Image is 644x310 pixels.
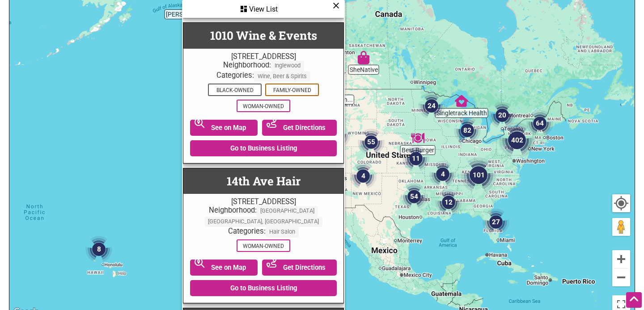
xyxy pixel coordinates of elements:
[266,227,299,237] span: Hair Salon
[526,110,553,137] div: 64
[204,217,322,227] span: [GEOGRAPHIC_DATA], [GEOGRAPHIC_DATA]
[188,206,339,227] div: Neighborhood:
[435,189,462,216] div: 12
[402,145,429,172] div: 11
[612,194,630,212] button: Your Location
[190,120,258,136] a: See on Map
[227,173,301,189] a: 14th Ave Hair
[190,260,258,276] a: See on Map
[271,61,304,71] span: Inglewood
[190,280,337,296] a: Go to Business Listing
[210,28,317,43] a: 1010 Wine & Events
[237,239,290,252] span: Woman-Owned
[499,122,535,158] div: 402
[626,292,642,308] div: Scroll Back to Top
[188,227,339,237] div: Categories:
[455,94,468,108] div: Singletrack Health
[357,51,370,64] div: SheNative
[183,1,344,18] div: View List
[401,183,428,210] div: 54
[85,236,112,263] div: 8
[257,206,318,216] span: [GEOGRAPHIC_DATA]
[188,52,339,61] div: [STREET_ADDRESS]
[208,84,262,96] span: Black-Owned
[461,157,496,193] div: 101
[358,129,385,155] div: 55
[418,92,445,119] div: 24
[265,84,319,96] span: Family-Owned
[190,140,337,156] a: Go to Business Listing
[429,161,456,188] div: 4
[489,102,516,129] div: 20
[188,197,339,206] div: [STREET_ADDRESS]
[237,100,290,112] span: Woman-Owned
[483,209,509,235] div: 27
[188,61,339,71] div: Neighborhood:
[350,163,377,189] div: 4
[612,250,630,268] button: Zoom in
[254,71,310,81] span: Wine, Beer & Spirits
[188,71,339,81] div: Categories:
[612,268,630,286] button: Zoom out
[262,120,337,136] a: Get Directions
[612,218,630,236] button: Drag Pegman onto the map to open Street View
[454,117,481,144] div: 82
[411,131,424,145] div: Best Burger
[262,260,337,276] a: Get Directions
